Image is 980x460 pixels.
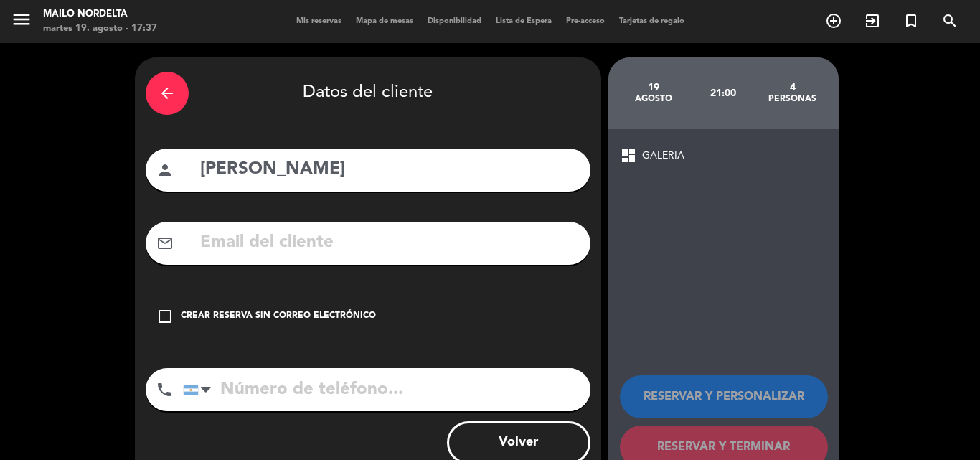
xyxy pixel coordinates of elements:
[156,161,174,179] i: person
[620,375,828,418] button: RESERVAR Y PERSONALIZAR
[289,17,349,25] span: Mis reservas
[184,369,217,410] div: Argentina: +54
[825,12,842,29] i: add_circle_outline
[146,68,590,118] div: Datos del cliente
[349,17,420,25] span: Mapa de mesas
[619,82,689,93] div: 19
[43,22,157,36] div: martes 19. agosto - 17:37
[642,148,684,164] span: GALERIA
[199,155,580,184] input: Nombre del cliente
[199,228,580,258] input: Email del cliente
[159,85,176,102] i: arrow_back
[489,17,559,25] span: Lista de Espera
[688,68,758,118] div: 21:00
[758,93,827,105] div: personas
[612,17,692,25] span: Tarjetas de regalo
[156,235,174,252] i: mail_outline
[758,82,827,93] div: 4
[11,9,32,35] button: menu
[620,147,637,164] span: dashboard
[183,368,590,411] input: Número de teléfono...
[619,93,689,105] div: agosto
[181,309,376,324] div: Crear reserva sin correo electrónico
[864,12,881,29] i: exit_to_app
[420,17,489,25] span: Disponibilidad
[11,9,32,30] i: menu
[941,12,958,29] i: search
[156,381,173,398] i: phone
[559,17,612,25] span: Pre-acceso
[903,12,920,29] i: turned_in_not
[43,7,157,22] div: Mailo Nordelta
[156,308,174,325] i: check_box_outline_blank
